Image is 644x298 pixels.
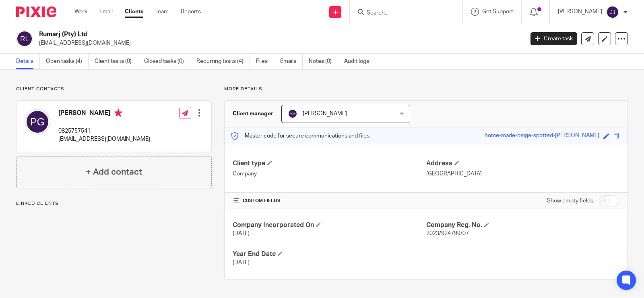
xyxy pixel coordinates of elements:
[233,170,426,178] p: Company
[16,30,33,47] img: svg%3E
[144,54,190,69] a: Closed tasks (0)
[181,8,201,16] a: Reports
[231,132,369,140] p: Master code for secure communications and files
[558,8,602,16] p: [PERSON_NAME]
[482,9,513,15] span: Get Support
[16,54,40,69] a: Details
[233,198,426,204] h4: CUSTOM FIELDS
[86,166,142,178] h4: + Add contact
[233,231,250,236] span: [DATE]
[366,10,438,17] input: Search
[99,8,113,16] a: Email
[426,170,619,178] p: [GEOGRAPHIC_DATA]
[155,8,169,16] a: Team
[606,6,619,19] img: svg%3E
[233,221,426,229] h4: Company Incorporated On
[196,54,250,69] a: Recurring tasks (4)
[426,221,619,229] h4: Company Reg. No.
[344,54,375,69] a: Audit logs
[46,54,89,69] a: Open tasks (4)
[58,135,150,143] p: [EMAIL_ADDRESS][DOMAIN_NAME]
[309,54,338,69] a: Notes (0)
[288,109,297,119] img: svg%3E
[224,86,628,92] p: More details
[233,159,426,168] h4: Client type
[16,6,56,17] img: Pixie
[280,54,303,69] a: Emails
[39,39,518,47] p: [EMAIL_ADDRESS][DOMAIN_NAME]
[303,111,347,117] span: [PERSON_NAME]
[114,109,122,117] i: Primary
[547,197,593,205] label: Show empty fields
[256,54,274,69] a: Files
[58,127,150,135] p: 0825757541
[95,54,138,69] a: Client tasks (0)
[233,250,426,258] h4: Year End Date
[233,260,250,265] span: [DATE]
[58,109,150,119] h4: [PERSON_NAME]
[74,8,87,16] a: Work
[25,109,50,135] img: svg%3E
[530,32,577,45] a: Create task
[39,30,423,39] h2: Rumarj (Pty) Ltd
[426,159,619,168] h4: Address
[485,131,599,141] div: home-made-beige-spotted-[PERSON_NAME]
[233,110,273,118] h3: Client manager
[426,231,469,236] span: 2023/924799/07
[125,8,143,16] a: Clients
[16,86,212,92] p: Client contacts
[16,200,212,207] p: Linked clients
